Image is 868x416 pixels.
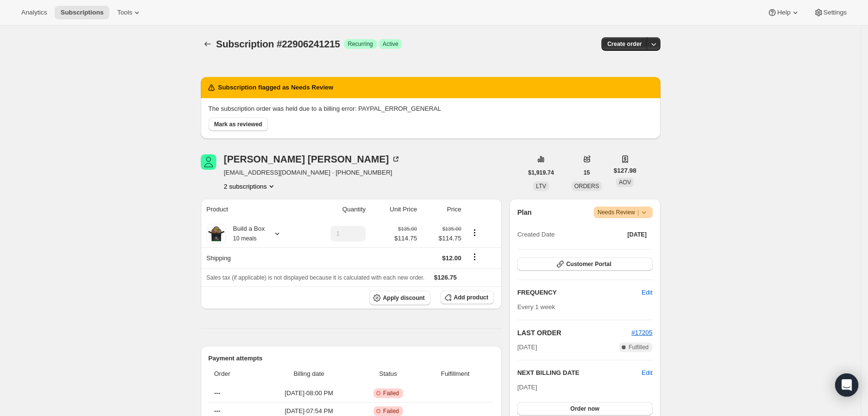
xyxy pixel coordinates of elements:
button: Product actions [224,181,277,191]
span: $114.75 [394,234,417,243]
h2: Plan [517,208,532,217]
span: Bryan Vidal [201,154,216,170]
span: Customer Portal [566,260,611,268]
span: $127.98 [614,166,636,176]
th: Price [420,199,464,220]
button: Subscriptions [201,37,214,51]
span: AOV [619,179,631,186]
span: Apply discount [383,294,425,302]
button: Create order [601,37,647,51]
span: [DATE] · 08:00 PM [264,388,354,398]
span: Edit [642,288,652,297]
button: Apply discount [369,291,431,305]
span: Fulfillment [422,369,489,379]
small: $135.00 [398,226,417,232]
span: Failed [383,407,399,415]
th: Unit Price [369,199,420,220]
p: The subscription order was held due to a billing error: PAYPAL_ERROR_GENERAL [209,104,653,114]
button: Customer Portal [517,257,652,271]
span: Settings [823,9,847,16]
div: [PERSON_NAME] [PERSON_NAME] [224,154,401,164]
span: Help [777,9,790,16]
span: Analytics [21,9,47,16]
th: Order [209,363,261,385]
button: Order now [517,402,652,416]
span: LTV [536,183,546,190]
span: Active [383,40,399,48]
button: Edit [636,285,658,300]
img: product img [207,224,226,243]
span: ORDERS [574,183,599,190]
span: Created Date [517,230,554,239]
small: 10 meals [233,235,257,242]
button: Shipping actions [467,252,482,262]
h2: Payment attempts [209,354,494,363]
button: $1,919.74 [523,166,560,179]
button: Analytics [15,6,53,19]
small: $135.00 [442,226,461,232]
span: $1,919.74 [528,169,554,177]
button: Product actions [467,227,482,238]
span: Recurring [348,40,373,48]
span: Failed [383,389,399,397]
a: #17205 [631,329,652,336]
h2: FREQUENCY [517,288,642,297]
span: [DATE] · 07:54 PM [264,406,354,416]
span: [DATE] [628,231,647,238]
button: Tools [111,6,148,19]
span: 15 [584,169,590,177]
button: #17205 [631,328,652,338]
button: Add product [440,291,494,304]
span: Fulfilled [629,343,648,351]
span: $126.75 [434,274,457,281]
span: $12.00 [442,254,462,262]
span: [DATE] [517,342,537,352]
th: Product [201,199,305,220]
button: Subscriptions [55,6,109,19]
h2: LAST ORDER [517,328,631,338]
span: Mark as reviewed [214,120,262,128]
th: Quantity [305,199,369,220]
button: Settings [808,6,853,19]
span: --- [214,389,221,397]
span: Subscriptions [60,9,104,16]
button: Edit [642,368,652,378]
span: Status [360,369,417,379]
span: Tools [117,9,132,16]
span: Every 1 week [517,303,555,311]
span: Subscription #22906241215 [216,39,340,49]
div: Build a Box [226,224,265,243]
span: Add product [454,294,488,301]
button: [DATE] [622,228,653,241]
h2: Subscription flagged as Needs Review [218,83,333,92]
span: [EMAIL_ADDRESS][DOMAIN_NAME] · [PHONE_NUMBER] [224,168,401,178]
span: Order now [570,405,599,413]
div: Open Intercom Messenger [835,373,858,397]
span: $114.75 [423,234,462,243]
span: Needs Review [598,208,649,217]
button: Mark as reviewed [209,118,268,131]
span: | [637,208,639,216]
th: Shipping [201,247,305,268]
span: Billing date [264,369,354,379]
button: 15 [578,166,596,179]
h2: NEXT BILLING DATE [517,368,642,378]
span: Create order [607,40,642,48]
span: Sales tax (if applicable) is not displayed because it is calculated with each new order. [207,274,425,281]
button: Help [762,6,806,19]
span: --- [214,407,221,415]
span: [DATE] [517,384,537,391]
